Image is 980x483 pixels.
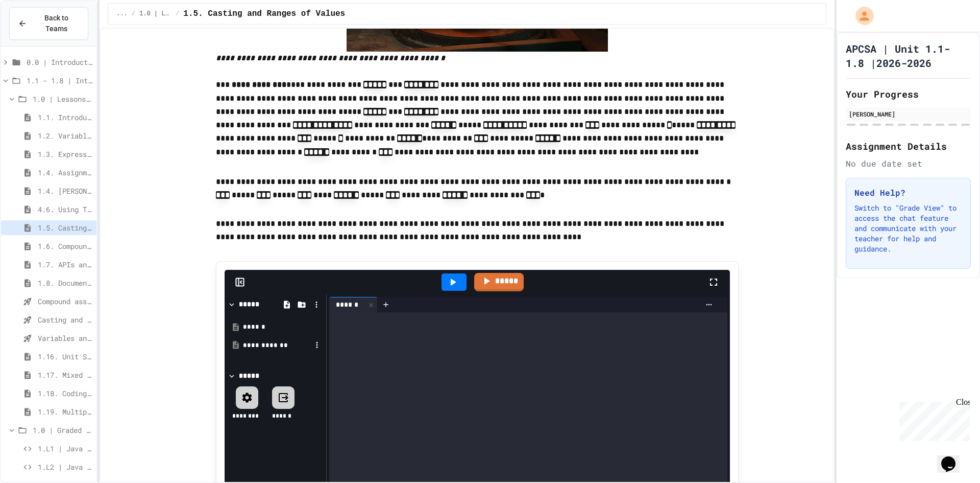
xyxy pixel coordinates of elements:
div: My Account [845,4,876,28]
span: 1.19. Multiple Choice Exercises for Unit 1a (1.1-1.6) [38,406,92,417]
div: [PERSON_NAME] [849,109,968,119]
span: 1.3. Expressions and Output [New] [38,149,92,159]
h2: Assignment Details [846,139,971,153]
span: 1.5. Casting and Ranges of Values [183,8,345,20]
span: 1.1. Introduction to Algorithms, Programming, and Compilers [38,112,92,123]
span: Compound assignment operators - Quiz [38,296,92,307]
iframe: chat widget [937,442,970,473]
iframe: chat widget [895,398,970,441]
span: 1.1 - 1.8 | Introduction to Java [27,75,92,86]
span: 4.6. Using Text Files [38,204,92,215]
span: Back to Teams [33,13,80,34]
span: 1.L1 | Java Basics - Fish Lab [38,443,92,454]
span: ... [116,10,128,18]
p: Switch to "Grade View" to access the chat feature and communicate with your teacher for help and ... [854,203,962,254]
div: Chat with us now!Close [4,4,70,65]
span: 1.5. Casting and Ranges of Values [38,222,92,233]
span: Variables and Data Types - Quiz [38,333,92,343]
span: 1.0 | Lessons and Notes [139,10,171,18]
span: 1.4. [PERSON_NAME] and User Input [38,186,92,196]
span: 1.0 | Graded Labs [33,425,92,435]
h3: Need Help? [854,187,962,199]
span: 0.0 | Introduction to APCSA [27,57,92,67]
h2: Your Progress [846,87,971,101]
span: / [176,10,179,18]
span: 1.8. Documentation with Comments and Preconditions [38,278,92,288]
button: Back to Teams [9,7,88,40]
span: 1.L2 | Java Basics - Paragraphs Lab [38,462,92,472]
span: Casting and Ranges of variables - Quiz [38,314,92,325]
span: 1.17. Mixed Up Code Practice 1.1-1.6 [38,370,92,380]
span: 1.0 | Lessons and Notes [33,94,92,104]
div: No due date set [846,157,971,170]
h1: APCSA | Unit 1.1- 1.8 |2026-2026 [846,41,971,70]
span: 1.18. Coding Practice 1a (1.1-1.6) [38,388,92,399]
span: / [132,10,135,18]
span: 1.2. Variables and Data Types [38,130,92,141]
span: 1.6. Compound Assignment Operators [38,241,92,251]
span: 1.7. APIs and Libraries [38,259,92,270]
span: 1.16. Unit Summary 1a (1.1-1.6) [38,351,92,362]
span: 1.4. Assignment and Input [38,167,92,178]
